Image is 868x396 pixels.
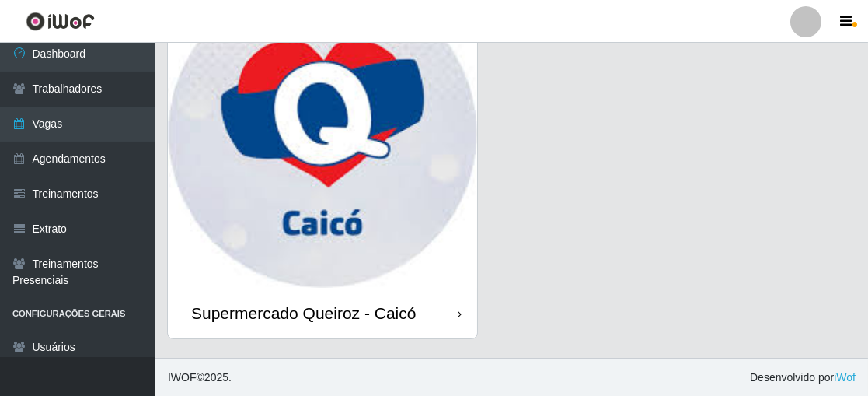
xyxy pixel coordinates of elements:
[168,370,232,386] span: © 2025 .
[26,12,95,31] img: CoreUI Logo
[750,370,856,386] span: Desenvolvido por
[834,371,856,384] a: iWof
[191,303,416,323] div: Supermercado Queiroz - Caicó
[168,371,197,384] span: IWOF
